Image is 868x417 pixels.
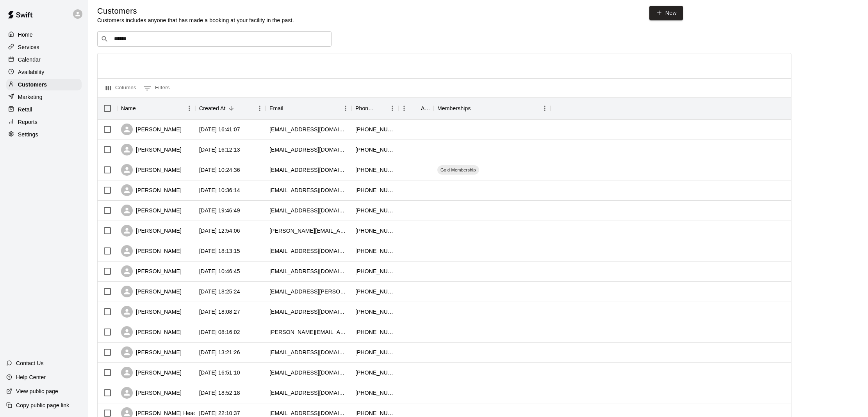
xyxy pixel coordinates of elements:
[398,102,410,114] button: Menu
[121,124,182,135] div: [PERSON_NAME]
[184,102,195,114] button: Menu
[121,387,182,399] div: [PERSON_NAME]
[355,186,394,194] div: +19137090148
[18,43,39,51] p: Services
[266,97,351,119] div: Email
[355,267,394,275] div: +19134841531
[199,166,240,174] div: 2025-10-08 10:24:36
[199,409,240,417] div: 2025-09-22 22:10:37
[121,144,182,155] div: [PERSON_NAME]
[355,146,394,154] div: +14084999806
[16,401,69,409] p: Copy public page link
[269,328,348,336] div: jim.blachowicz@gmail.com
[269,348,348,356] div: brigidcflynn@yahoo.com
[195,97,266,119] div: Created At
[269,409,348,417] div: crazymn20@yahoo.com
[355,247,394,255] div: +19133880388
[199,369,240,376] div: 2025-09-24 16:51:10
[199,186,240,194] div: 2025-10-06 10:36:14
[199,267,240,275] div: 2025-10-01 10:46:45
[6,79,82,90] a: Customers
[6,116,82,128] a: Reports
[539,102,551,114] button: Menu
[355,369,394,376] div: +16083957446
[199,227,240,235] div: 2025-10-05 12:54:06
[340,102,351,114] button: Menu
[269,288,348,295] div: ben.w.schraeder@gmail.com
[97,6,294,16] h5: Customers
[199,348,240,356] div: 2025-09-27 13:21:26
[6,41,82,53] a: Services
[199,146,240,154] div: 2025-10-09 16:12:13
[16,387,58,395] p: View public page
[117,97,195,119] div: Name
[6,29,82,41] a: Home
[121,326,182,338] div: [PERSON_NAME]
[18,56,41,64] p: Calendar
[269,146,348,154] div: juantorres22@msn.com
[355,308,394,316] div: +12483619684
[269,369,348,376] div: mattrusten@yahoo.com
[6,104,82,115] a: Retail
[121,97,136,119] div: Name
[351,97,398,119] div: Phone Number
[355,97,376,119] div: Phone Number
[199,247,240,255] div: 2025-10-01 18:13:15
[18,93,43,101] p: Marketing
[16,373,46,381] p: Help Center
[6,54,82,65] a: Calendar
[121,265,182,277] div: [PERSON_NAME]
[6,129,82,140] a: Settings
[16,359,44,367] p: Contact Us
[121,245,182,257] div: [PERSON_NAME]
[199,207,240,214] div: 2025-10-05 19:46:49
[355,348,394,356] div: +19175758427
[410,103,421,114] button: Sort
[471,103,482,114] button: Sort
[6,66,82,78] a: Availability
[121,306,182,318] div: [PERSON_NAME]
[269,267,348,275] div: andersoncarly10@gmail.com
[199,125,240,133] div: 2025-10-09 16:41:07
[269,207,348,214] div: maxpecina@gmail.com
[6,91,82,103] a: Marketing
[269,97,283,119] div: Email
[433,97,551,119] div: Memberships
[18,131,38,138] p: Settings
[199,328,240,336] div: 2025-09-28 08:16:02
[355,227,394,235] div: +18166796212
[355,207,394,214] div: +17867158096
[121,205,182,216] div: [PERSON_NAME]
[104,82,138,94] button: Select columns
[199,97,226,119] div: Created At
[269,247,348,255] div: dangrover15@yahoo.com
[121,164,182,176] div: [PERSON_NAME]
[355,389,394,397] div: +19136364106
[121,184,182,196] div: [PERSON_NAME]
[355,409,394,417] div: +18166168773
[398,97,433,119] div: Age
[254,102,266,114] button: Menu
[136,103,147,114] button: Sort
[437,97,471,119] div: Memberships
[18,118,37,126] p: Reports
[355,288,394,295] div: +18165183167
[355,125,394,133] div: +18168961404
[437,165,479,175] div: Gold Membership
[18,68,45,76] p: Availability
[269,125,348,133] div: matt.z@indoff.com
[18,81,47,88] p: Customers
[199,288,240,295] div: 2025-09-29 18:25:24
[649,6,683,20] a: New
[121,286,182,297] div: [PERSON_NAME]
[387,102,398,114] button: Menu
